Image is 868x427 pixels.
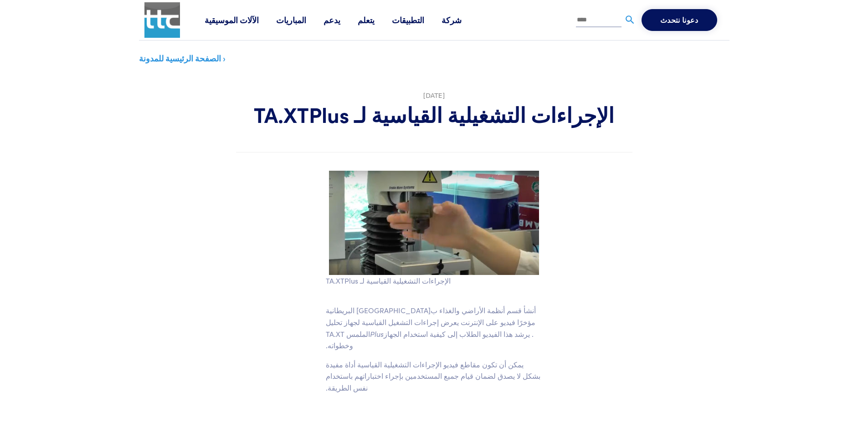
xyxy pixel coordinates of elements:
[276,14,306,25] font: المباريات
[442,14,462,25] font: شركة
[358,14,392,25] a: يتعلم
[254,99,614,128] font: الإجراءات التشغيلية القياسية لـ TA.XTPlus
[392,14,442,25] a: التطبيقات
[642,9,717,31] button: دعونا نتحدث
[442,14,479,25] a: شركة
[324,14,358,25] a: يدعم
[205,14,276,25] a: الآلات الموسيقية
[144,2,180,38] img: ttc_logo_1x1_v1.0.png
[326,329,534,351] font: . يرشد هذا الفيديو الطلاب إلى كيفية استخدام الجهاز وخطواته.
[205,14,259,25] font: الآلات الموسيقية
[358,14,375,25] font: يتعلم
[392,14,424,25] font: التطبيقات
[139,52,226,64] a: ‹ الصفحة الرئيسية للمدونة
[660,15,698,25] font: دعونا نتحدث
[326,359,540,392] font: يمكن أن تكون مقاطع فيديو الإجراءات التشغيلية القياسية أداة مفيدة بشكل لا يصدق لضمان قيام جميع الم...
[276,14,324,25] a: المباريات
[324,14,340,25] font: يدعم
[423,92,445,99] font: [DATE]
[329,171,539,275] img: الإجراءات التشغيلية القياسية لـ TA.XTPlus
[370,329,384,339] font: Plus
[326,275,451,285] font: الإجراءات التشغيلية القياسية لـ TA.XTPlus
[326,305,536,338] font: أنشأ قسم أنظمة الأراضي والغذاء ب[GEOGRAPHIC_DATA] البريطانية مؤخرًا فيديو على الإنترنت يعرض إجراء...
